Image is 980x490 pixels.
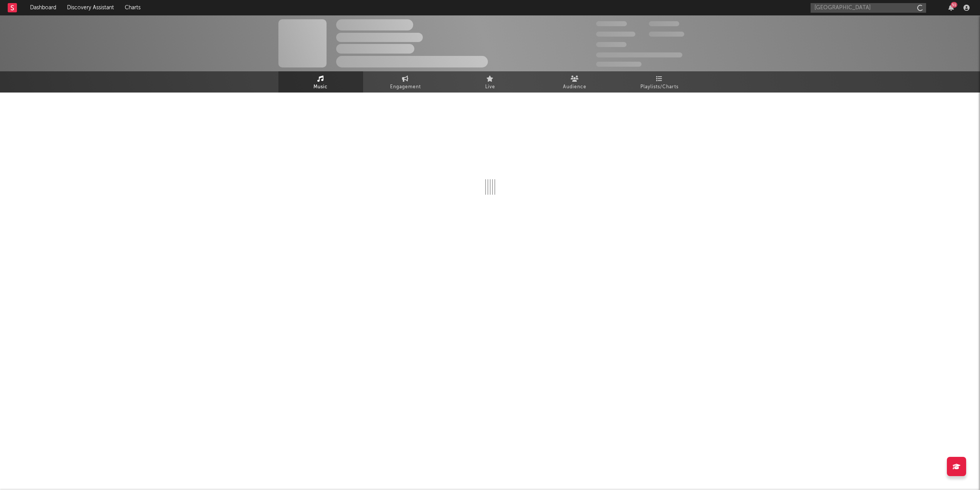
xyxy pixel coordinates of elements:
[563,83,586,92] span: Audience
[448,71,533,93] a: Live
[596,62,642,67] span: Jump Score: 85.0
[485,83,495,92] span: Live
[640,83,678,92] span: Playlists/Charts
[617,71,702,93] a: Playlists/Charts
[596,21,627,26] span: 300,000
[948,5,954,11] button: 51
[363,71,448,93] a: Engagement
[596,42,627,47] span: 100,000
[649,32,684,37] span: 1,000,000
[313,83,328,92] span: Music
[596,32,635,37] span: 50,000,000
[951,2,957,8] div: 51
[390,83,421,92] span: Engagement
[811,3,926,13] input: Search for artists
[649,21,679,26] span: 100,000
[533,71,617,93] a: Audience
[596,52,682,57] span: 50,000,000 Monthly Listeners
[278,71,363,93] a: Music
